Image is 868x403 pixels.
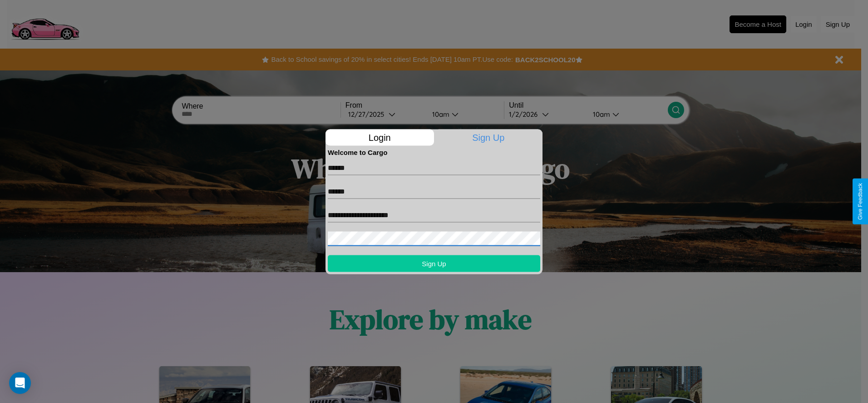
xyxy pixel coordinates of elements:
[328,148,540,156] h4: Welcome to Cargo
[9,372,31,394] div: Open Intercom Messenger
[857,183,863,220] div: Give Feedback
[328,255,540,272] button: Sign Up
[325,129,434,145] p: Login
[434,129,543,145] p: Sign Up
